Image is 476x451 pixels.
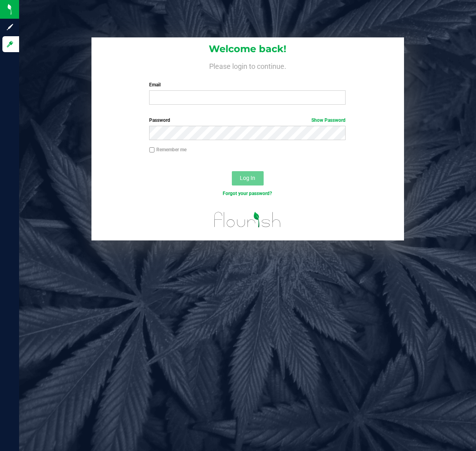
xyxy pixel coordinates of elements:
[232,171,264,185] button: Log In
[149,81,346,88] label: Email
[149,146,187,153] label: Remember me
[6,40,14,48] inline-svg: Log in
[240,175,255,181] span: Log In
[149,117,170,123] span: Password
[223,191,272,196] a: Forgot your password?
[91,44,404,54] h1: Welcome back!
[149,147,155,153] input: Remember me
[208,205,287,234] img: flourish_logo.svg
[311,117,346,123] a: Show Password
[91,61,404,70] h4: Please login to continue.
[6,23,14,31] inline-svg: Sign up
